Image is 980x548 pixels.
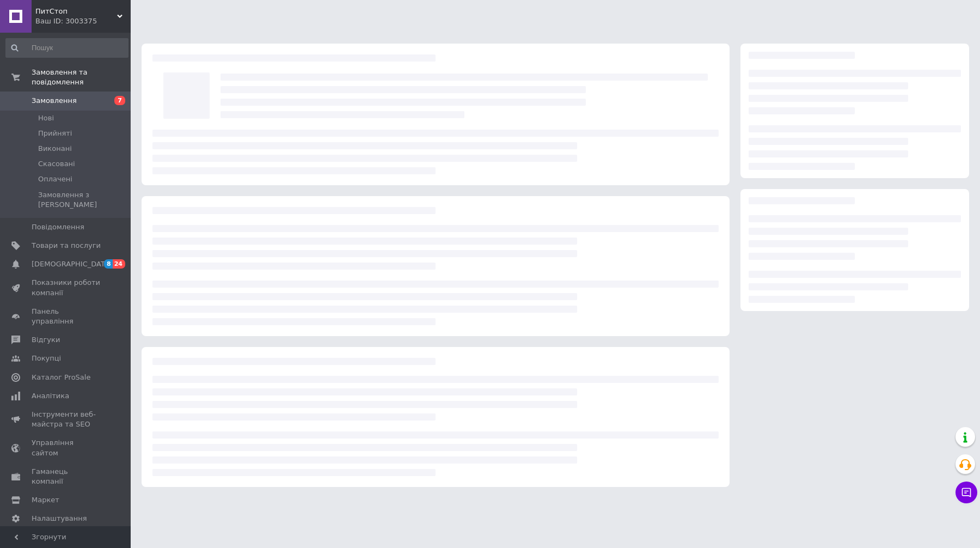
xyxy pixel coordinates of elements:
input: Пошук [5,38,128,58]
span: Замовлення та повідомлення [32,68,131,87]
span: Виконані [38,144,72,154]
span: Покупці [32,354,61,363]
span: Аналітика [32,391,69,401]
span: Відгуки [32,335,60,345]
span: Замовлення [32,96,77,106]
span: Товари та послуги [32,241,101,251]
span: Налаштування [32,514,87,523]
span: ПитСтоп [35,7,117,16]
span: Гаманець компанії [32,467,101,486]
span: Нові [38,113,54,123]
span: Скасовані [38,159,75,169]
span: [DEMOGRAPHIC_DATA] [32,259,112,269]
span: Панель управління [32,307,101,326]
span: Прийняті [38,129,72,138]
span: 7 [114,96,125,105]
span: Оплачені [38,174,72,184]
span: 8 [104,259,113,269]
span: Інструменти веб-майстра та SEO [32,410,101,429]
span: Каталог ProSale [32,373,90,382]
span: Маркет [32,495,59,505]
div: Ваш ID: 3003375 [35,16,131,26]
span: Повідомлення [32,222,84,232]
button: Чат з покупцем [955,482,977,503]
span: Замовлення з [PERSON_NAME] [38,190,127,210]
span: 24 [113,259,125,269]
span: Управління сайтом [32,438,101,458]
span: Показники роботи компанії [32,278,101,297]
